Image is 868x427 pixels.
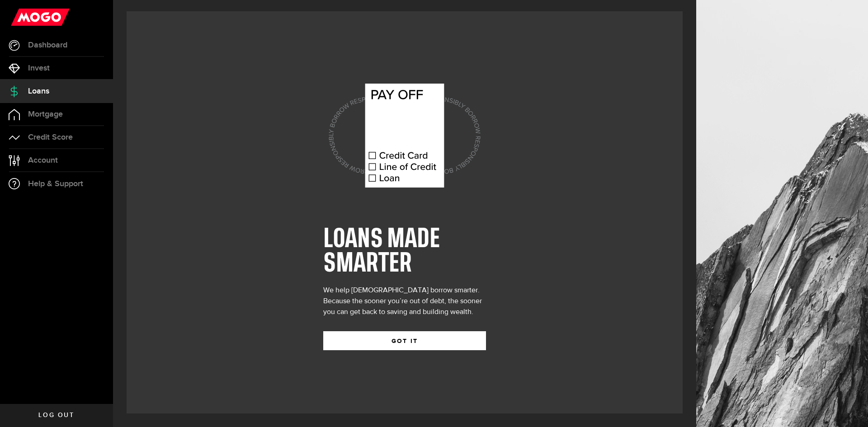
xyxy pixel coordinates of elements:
[28,64,50,72] span: Invest
[323,331,486,350] button: GOT IT
[323,285,486,318] div: We help [DEMOGRAPHIC_DATA] borrow smarter. Because the sooner you’re out of debt, the sooner you ...
[28,41,67,49] span: Dashboard
[28,156,58,164] span: Account
[323,227,486,276] h1: LOANS MADE SMARTER
[28,133,73,141] span: Credit Score
[28,110,63,118] span: Mortgage
[38,412,74,418] span: Log out
[28,87,49,95] span: Loans
[28,180,83,188] span: Help & Support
